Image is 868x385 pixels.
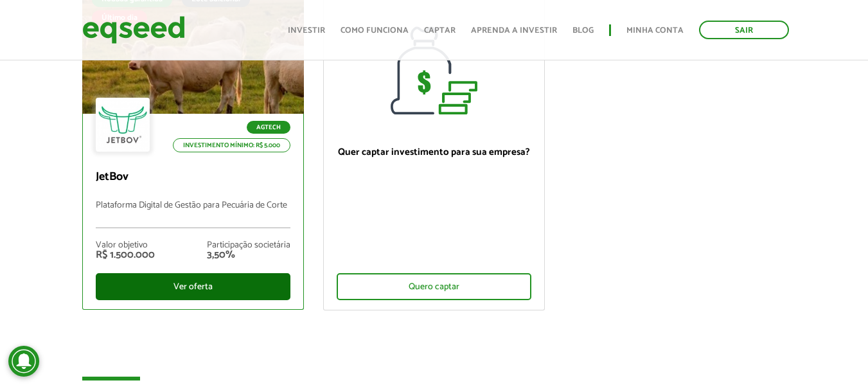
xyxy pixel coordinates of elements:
[424,26,456,35] a: Captar
[341,26,409,35] a: Como funciona
[96,241,155,250] div: Valor objetivo
[572,26,594,35] a: Blog
[96,170,290,184] p: JetBov
[96,201,290,228] p: Plataforma Digital de Gestão para Pecuária de Corte
[337,273,531,300] div: Quero captar
[699,21,789,39] a: Sair
[247,121,290,134] p: Agtech
[82,13,185,47] img: EqSeed
[471,26,557,35] a: Aprenda a investir
[96,250,155,260] div: R$ 1.500.000
[173,138,290,152] p: Investimento mínimo: R$ 5.000
[207,241,290,250] div: Participação societária
[337,147,531,158] p: Quer captar investimento para sua empresa?
[626,26,684,35] a: Minha conta
[288,26,325,35] a: Investir
[96,273,290,300] div: Ver oferta
[207,250,290,260] div: 3,50%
